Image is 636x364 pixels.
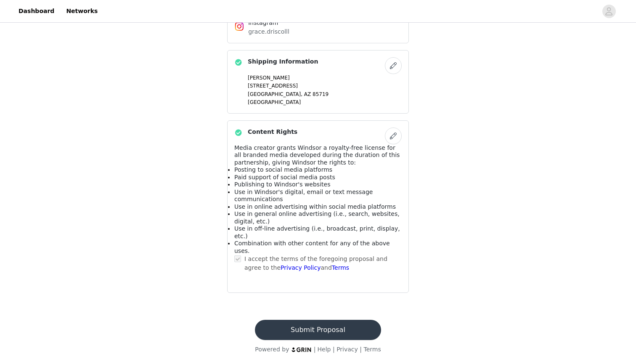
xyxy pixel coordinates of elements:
[227,120,409,293] div: Content Rights
[234,174,335,181] span: Paid support of social media posts
[255,346,289,353] span: Powered by
[304,91,311,97] span: AZ
[234,21,244,32] img: Instagram Icon
[313,91,329,97] span: 85719
[332,264,349,271] a: Terms
[291,347,312,352] img: logo
[248,19,388,27] h4: Instagram
[333,346,335,353] span: |
[13,2,59,21] a: Dashboard
[281,264,321,271] a: Privacy Policy
[318,346,331,353] a: Help
[234,144,400,166] span: Media creator grants Windsor a royalty-free license for all branded media developed during the du...
[227,50,409,114] div: Shipping Information
[248,91,302,97] span: [GEOGRAPHIC_DATA],
[61,2,103,21] a: Networks
[248,98,402,106] p: [GEOGRAPHIC_DATA]
[360,346,362,353] span: |
[234,203,396,210] span: Use in online advertising within social media platforms
[248,128,297,136] h4: Content Rights
[234,181,330,188] span: Publishing to Windsor's websites
[255,320,381,340] button: Submit Proposal
[248,74,402,82] p: [PERSON_NAME]
[363,346,381,353] a: Terms
[314,346,316,353] span: |
[234,189,373,203] span: Use in Windsor's digital, email or text message communications
[234,166,332,173] span: Posting to social media platforms
[234,240,390,254] span: Combination with other content for any of the above uses.
[605,5,613,18] div: avatar
[248,27,388,36] p: grace.driscolll
[337,346,358,353] a: Privacy
[234,225,400,239] span: Use in off-line advertising (i.e., broadcast, print, display, etc.)
[244,255,402,272] p: I accept the terms of the foregoing proposal and agree to the and
[234,210,400,225] span: Use in general online advertising (i.e., search, websites, digital, etc.)
[248,57,318,66] h4: Shipping Information
[248,82,402,90] p: [STREET_ADDRESS]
